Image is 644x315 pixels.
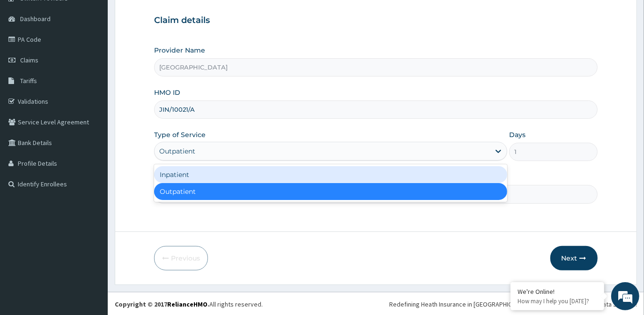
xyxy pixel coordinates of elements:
span: We're online! [54,96,129,191]
img: d_794563401_company_1708531726252_794563401 [17,47,38,70]
div: Chat with us now [49,53,157,65]
span: Claims [20,56,38,64]
div: Outpatient [159,146,195,156]
div: Outpatient [154,183,507,200]
span: Tariffs [20,77,37,85]
textarea: Type your message and hit 'Enter' [5,213,178,246]
input: Enter HMO ID [154,100,597,119]
div: We're Online! [518,287,597,296]
span: Dashboard [20,15,51,23]
label: Provider Name [154,46,205,55]
div: Inpatient [154,166,507,183]
button: Next [550,246,598,270]
div: Redefining Heath Insurance in [GEOGRAPHIC_DATA] using Telemedicine and Data Science! [389,300,637,309]
label: HMO ID [154,88,180,97]
label: Days [509,130,526,139]
div: Minimize live chat window [154,5,176,27]
h3: Claim details [154,15,597,26]
button: Previous [154,246,208,270]
label: Type of Service [154,130,206,139]
p: How may I help you today? [518,297,597,305]
strong: Copyright © 2017 . [115,300,209,308]
a: RelianceHMO [167,300,207,308]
